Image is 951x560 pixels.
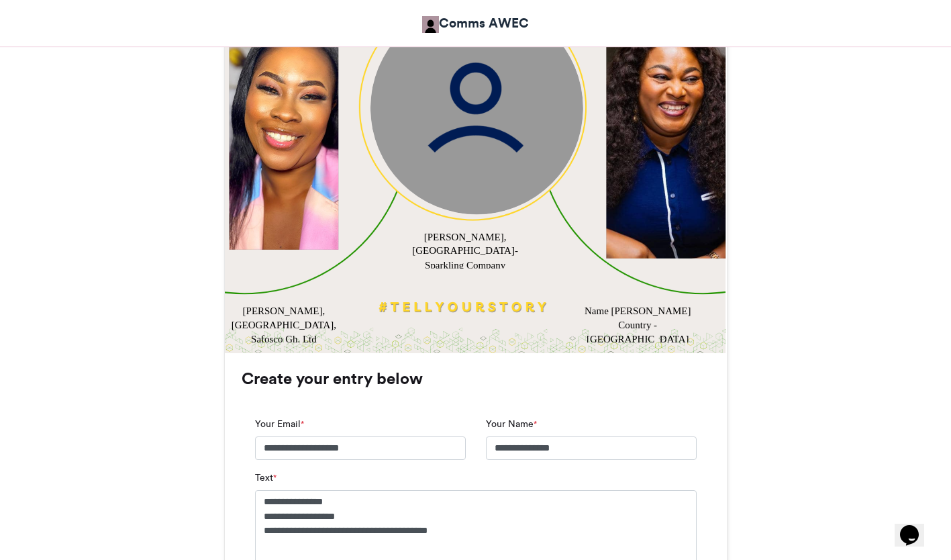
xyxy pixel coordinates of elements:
[410,230,519,272] div: [PERSON_NAME], [GEOGRAPHIC_DATA]- Sparkling Company
[895,506,938,547] iframe: chat widget
[583,304,692,375] div: Name [PERSON_NAME] Country - [GEOGRAPHIC_DATA] Business Name - Derma Aesthetics Academy
[255,417,304,431] label: Your Email
[255,471,277,485] label: Text
[370,1,583,214] img: user_circle.png
[422,13,529,33] a: Comms AWEC
[422,16,439,33] img: Comms AWEC
[486,417,537,431] label: Your Name
[242,371,710,387] h3: Create your entry below
[229,304,338,346] div: [PERSON_NAME], [GEOGRAPHIC_DATA], Safosco Gh. Ltd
